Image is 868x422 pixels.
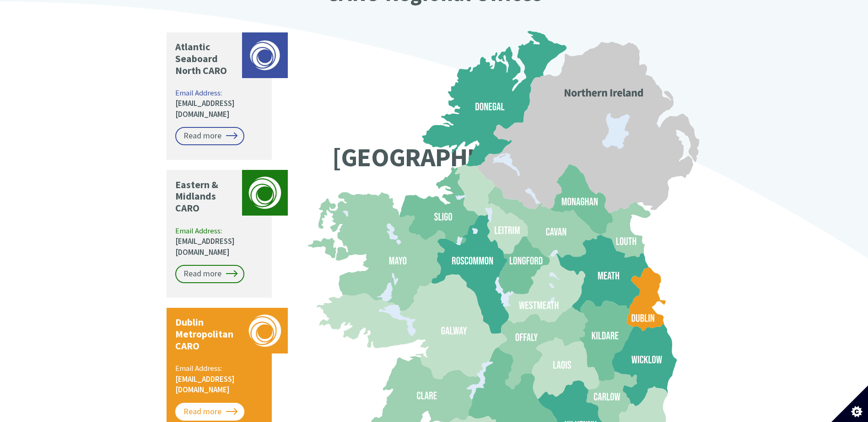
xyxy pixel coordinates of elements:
a: [EMAIL_ADDRESS][DOMAIN_NAME] [175,98,235,119]
p: Dublin Metropolitan CARO [175,316,237,352]
p: Email Address: [175,226,264,258]
a: [EMAIL_ADDRESS][DOMAIN_NAME] [175,374,235,395]
button: Set cookie preferences [831,385,868,422]
a: Read more [175,127,244,145]
a: Read more [175,403,244,421]
p: Atlantic Seaboard North CARO [175,41,237,77]
text: [GEOGRAPHIC_DATA] [332,141,566,174]
p: Email Address: [175,88,264,120]
a: Read more [175,265,244,283]
p: Eastern & Midlands CARO [175,179,237,215]
p: Email Address: [175,363,264,396]
a: [EMAIL_ADDRESS][DOMAIN_NAME] [175,236,235,257]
